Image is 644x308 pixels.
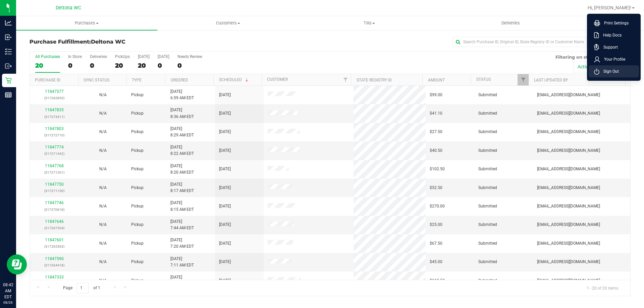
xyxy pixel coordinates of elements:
[99,110,107,117] button: N/A
[90,54,107,59] div: Deliveries
[537,185,600,191] span: [EMAIL_ADDRESS][DOMAIN_NAME]
[537,166,600,172] span: [EMAIL_ADDRESS][DOMAIN_NAME]
[131,259,144,265] span: Pickup
[45,182,64,187] a: 11847750
[68,54,82,59] div: In Store
[537,259,600,265] span: [EMAIL_ADDRESS][DOMAIN_NAME]
[34,188,74,194] p: (317271150)
[428,78,445,82] a: Amount
[131,222,144,228] span: Pickup
[45,219,64,224] a: 11847646
[219,110,231,117] span: [DATE]
[99,240,107,247] button: N/A
[219,185,231,191] span: [DATE]
[478,240,497,247] span: Submitted
[518,74,529,85] a: Filter
[99,203,107,209] button: N/A
[537,129,600,135] span: [EMAIL_ADDRESS][DOMAIN_NAME]
[537,92,600,98] span: [EMAIL_ADDRESS][DOMAIN_NAME]
[340,74,351,85] a: Filter
[219,240,231,247] span: [DATE]
[430,240,442,247] span: $67.50
[537,278,600,284] span: [EMAIL_ADDRESS][DOMAIN_NAME]
[430,129,442,135] span: $27.50
[478,92,497,98] span: Submitted
[219,222,231,228] span: [DATE]
[45,256,64,261] a: 11847590
[34,206,74,213] p: (317270618)
[170,126,194,138] span: [DATE] 8:29 AM EDT
[34,225,74,231] p: (317267554)
[453,37,587,47] input: Search Purchase ID, Original ID, State Registry ID or Customer Name...
[599,44,618,51] span: Support
[594,44,636,51] a: Support
[219,129,231,135] span: [DATE]
[555,54,599,60] span: Filtering on status:
[131,203,144,209] span: Pickup
[581,283,624,293] span: 1 - 20 of 20 items
[34,132,74,138] p: (317272710)
[537,240,600,247] span: [EMAIL_ADDRESS][DOMAIN_NAME]
[5,77,12,84] inline-svg: Retail
[170,219,194,231] span: [DATE] 7:44 AM EDT
[537,203,600,209] span: [EMAIL_ADDRESS][DOMAIN_NAME]
[5,91,12,98] inline-svg: Reports
[357,78,392,82] a: State Registry ID
[177,62,202,69] div: 0
[45,200,64,205] a: 11847746
[99,129,107,134] span: Not Applicable
[219,77,250,82] a: Scheduled
[99,111,107,116] span: Not Applicable
[158,62,169,69] div: 0
[219,203,231,209] span: [DATE]
[45,89,64,94] a: 11847577
[534,78,568,82] a: Last Updated By
[131,278,144,284] span: Pickup
[478,147,497,154] span: Submitted
[131,240,144,247] span: Pickup
[177,54,202,59] div: Needs Review
[34,169,74,176] p: (317271261)
[158,20,298,26] span: Customers
[492,20,529,26] span: Deliveries
[138,62,150,69] div: 20
[170,237,194,250] span: [DATE] 7:20 AM EDT
[16,20,157,26] span: Purchases
[430,110,442,117] span: $41.10
[430,147,442,154] span: $40.50
[171,78,188,82] a: Ordered
[600,56,625,63] span: Your Profile
[299,16,440,30] a: Tills
[99,185,107,190] span: Not Applicable
[99,204,107,208] span: Not Applicable
[537,222,600,228] span: [EMAIL_ADDRESS][DOMAIN_NAME]
[34,150,74,157] p: (317271442)
[77,283,89,293] input: 1
[537,110,600,117] span: [EMAIL_ADDRESS][DOMAIN_NAME]
[131,147,144,154] span: Pickup
[478,203,497,209] span: Submitted
[131,129,144,135] span: Pickup
[170,200,194,212] span: [DATE] 8:15 AM EDT
[99,167,107,171] span: Not Applicable
[430,278,445,284] span: $112.50
[158,54,169,59] div: [DATE]
[99,93,107,97] span: Not Applicable
[138,54,150,59] div: [DATE]
[5,63,12,69] inline-svg: Outbound
[45,238,64,242] a: 11847601
[132,78,142,82] a: Type
[34,262,74,268] p: (317264418)
[7,254,27,274] iframe: Resource center
[115,62,130,69] div: 20
[99,147,107,154] button: N/A
[157,16,299,30] a: Customers
[3,282,13,300] p: 08:42 AM EDT
[99,148,107,153] span: Not Applicable
[267,77,288,82] a: Customer
[573,61,604,72] button: Active only
[478,166,497,172] span: Submitted
[131,166,144,172] span: Pickup
[131,110,144,117] span: Pickup
[131,92,144,98] span: Pickup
